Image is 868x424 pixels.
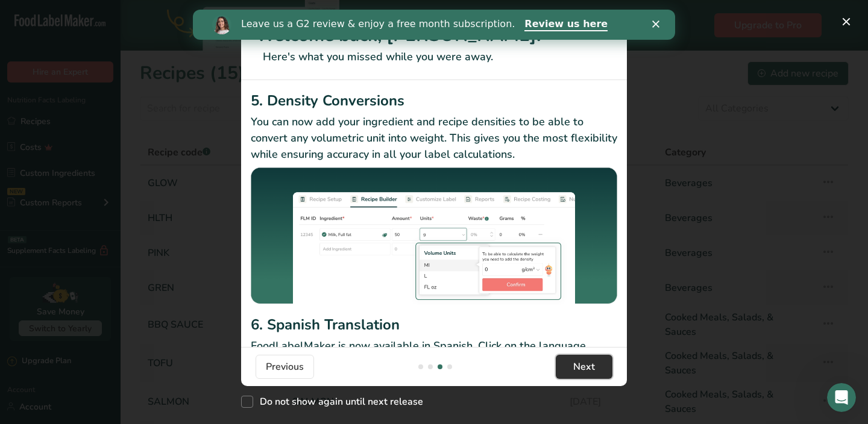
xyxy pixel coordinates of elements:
img: Density Conversions [251,167,617,310]
button: Previous [256,355,314,379]
div: Close [459,11,471,18]
iframe: Intercom live chat banner [193,10,675,40]
span: Next [573,360,595,374]
h2: 6. Spanish Translation [251,314,617,335]
span: Previous [266,360,304,374]
button: Next [556,355,612,379]
h2: 5. Density Conversions [251,90,617,111]
iframe: Intercom live chat [827,383,856,412]
p: FoodLabelMaker is now available in Spanish. Click on the language dropdown in the sidebar to swit... [251,338,617,370]
p: Here's what you missed while you were away. [256,49,612,65]
p: You can now add your ingredient and recipe densities to be able to convert any volumetric unit in... [251,114,617,163]
span: Do not show again until next release [253,396,423,408]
